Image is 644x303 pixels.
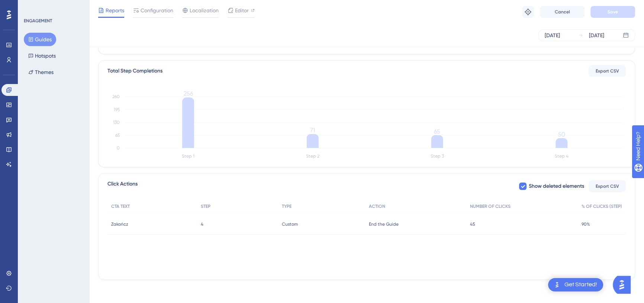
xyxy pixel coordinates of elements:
[24,49,60,62] button: Hotspots
[201,203,210,209] span: STEP
[282,221,298,227] span: Custom
[106,6,124,15] span: Reports
[111,221,128,227] span: Zakończ
[613,274,635,296] iframe: UserGuiding AI Assistant Launcher
[112,94,120,99] tspan: 260
[548,278,603,291] div: Open Get Started! checklist
[608,9,618,15] span: Save
[24,18,52,24] div: ENGAGEMENT
[306,154,319,159] tspan: Step 2
[107,67,162,75] div: Total Step Completions
[596,68,619,74] span: Export CSV
[589,31,604,40] div: [DATE]
[24,65,58,79] button: Themes
[596,183,619,189] span: Export CSV
[589,65,626,77] button: Export CSV
[17,2,46,11] span: Need Help?
[553,280,561,289] img: launcher-image-alternative-text
[470,203,511,209] span: NUMBER OF CLICKS
[190,6,219,15] span: Localization
[540,6,585,18] button: Cancel
[201,221,203,227] span: 4
[558,130,565,138] tspan: 50
[369,203,385,209] span: ACTION
[529,182,584,191] span: Show deleted elements
[24,33,56,46] button: Guides
[141,6,173,15] span: Configuration
[113,120,120,125] tspan: 130
[470,221,475,227] span: 45
[590,6,635,18] button: Save
[555,9,570,15] span: Cancel
[369,221,399,227] span: End the Guide
[582,221,590,227] span: 90%
[434,128,440,135] tspan: 65
[282,203,292,209] span: TYPE
[115,133,120,138] tspan: 65
[310,126,315,133] tspan: 71
[589,180,626,192] button: Export CSV
[235,6,249,15] span: Editor
[114,107,120,112] tspan: 195
[107,180,138,193] span: Click Actions
[564,281,597,289] div: Get Started!
[111,203,130,209] span: CTA TEXT
[431,154,444,159] tspan: Step 3
[545,31,560,40] div: [DATE]
[117,145,120,151] tspan: 0
[182,154,194,159] tspan: Step 1
[184,90,193,97] tspan: 256
[582,203,622,209] span: % OF CLICKS (STEP)
[555,154,569,159] tspan: Step 4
